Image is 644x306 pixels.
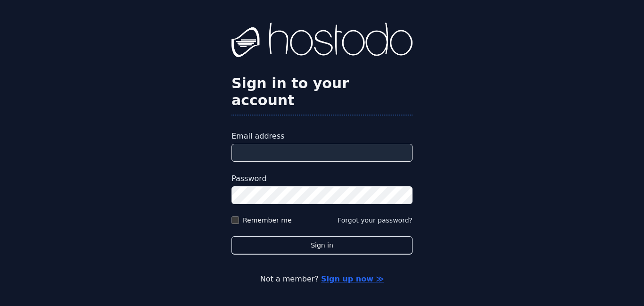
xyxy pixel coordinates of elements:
label: Password [231,173,413,184]
h2: Sign in to your account [231,75,413,109]
button: Sign in [231,236,413,255]
label: Email address [231,131,413,142]
button: Forgot your password? [338,215,413,225]
label: Remember me [243,215,292,225]
p: Not a member? [45,273,599,285]
img: Hostodo [231,23,413,60]
a: Sign up now ≫ [321,274,384,283]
